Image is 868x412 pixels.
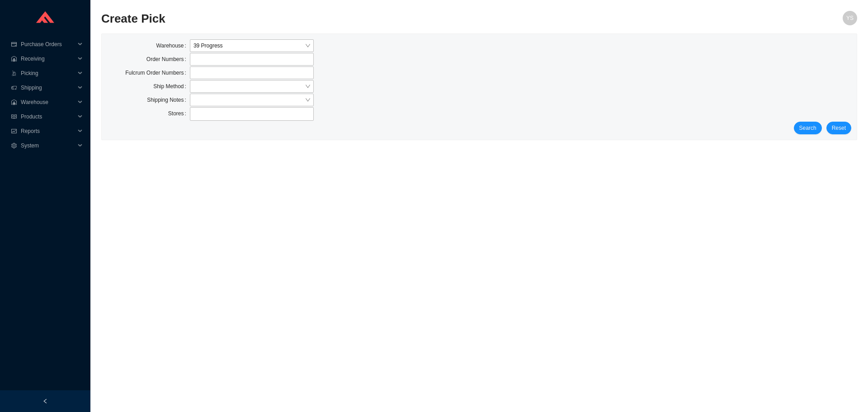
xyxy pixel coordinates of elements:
span: 39 Progress [193,40,310,52]
span: Reset [832,123,846,133]
span: fund [11,128,17,134]
label: Fulcrum Order Numbers [125,66,190,79]
span: Reports [21,124,75,138]
span: Warehouse [21,95,75,109]
span: credit-card [11,42,17,47]
span: left [42,398,48,404]
span: Receiving [21,52,75,66]
label: Stores [168,107,190,120]
label: Shipping Notes [147,94,190,106]
button: Search [794,122,822,134]
h2: Create Pick [101,11,668,27]
label: Warehouse [156,39,190,52]
span: Purchase Orders [21,37,75,52]
span: Search [799,123,816,133]
button: Reset [826,122,851,134]
span: Products [21,109,75,124]
span: setting [11,143,17,148]
span: Shipping [21,81,75,95]
span: YS [846,11,854,25]
span: System [21,138,75,153]
span: Picking [21,66,75,81]
label: Order Numbers [146,53,190,66]
span: read [11,114,17,119]
label: Ship Method [153,80,190,93]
